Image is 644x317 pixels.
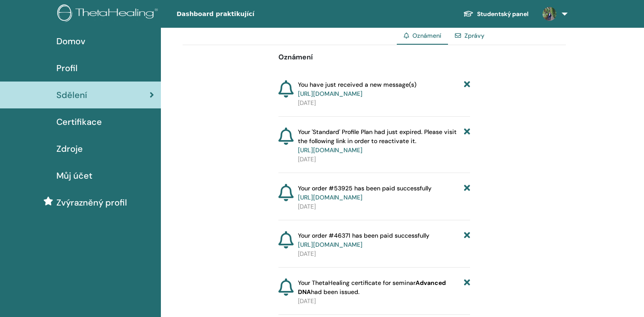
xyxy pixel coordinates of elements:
[298,98,470,108] p: [DATE]
[56,169,92,182] span: Můj účet
[463,10,474,17] img: graduation-cap-white.svg
[278,52,470,62] p: Oznámení
[298,249,470,258] p: [DATE]
[464,32,484,39] a: Zprávy
[298,278,464,297] span: Your ThetaHealing certificate for seminar had been issued.
[298,155,470,164] p: [DATE]
[57,4,161,24] img: logo.png
[543,7,556,21] img: default.jpg
[56,115,102,128] span: Certifikace
[177,10,307,19] span: Dashboard praktikující
[412,32,441,39] span: Oznámení
[56,35,85,48] span: Domov
[298,184,432,202] span: Your order #53925 has been paid successfully
[298,90,363,98] a: [URL][DOMAIN_NAME]
[456,6,536,22] a: Studentský panel
[298,241,363,248] a: [URL][DOMAIN_NAME]
[298,231,429,249] span: Your order #46371 has been paid successfully
[298,202,470,211] p: [DATE]
[298,297,470,306] p: [DATE]
[298,146,363,154] a: [URL][DOMAIN_NAME]
[56,88,87,101] span: Sdělení
[56,62,78,75] span: Profil
[298,127,464,155] span: Your 'Standard' Profile Plan had just expired. Please visit the following link in order to reacti...
[56,196,127,209] span: Zvýrazněný profil
[298,80,416,98] span: You have just received a new message(s)
[56,142,83,155] span: Zdroje
[298,193,363,201] a: [URL][DOMAIN_NAME]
